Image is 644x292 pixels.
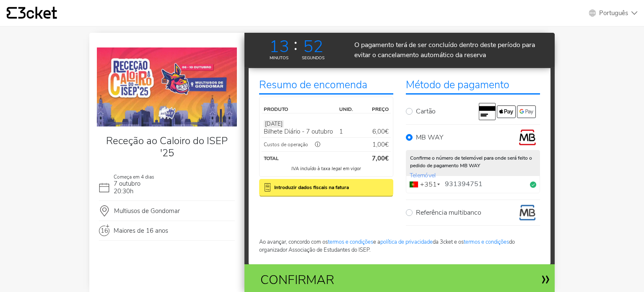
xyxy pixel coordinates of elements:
[101,135,233,159] h4: Receção ao Caloiro do ISEP '25
[517,105,536,118] img: google-pay.9d0a6f4d.svg
[408,173,438,178] label: Telemóvel
[361,105,389,113] p: Preço
[268,166,384,173] p: IVA incluído à taxa legal em vigor
[264,120,284,128] span: [DATE]
[497,105,516,118] img: apple-pay.0415eff4.svg
[254,271,444,289] div: Confirmar
[274,184,349,191] b: Introduzir dados fiscais na fatura
[372,140,385,149] span: 1,00
[114,174,154,180] span: Começa em 4 dias
[308,139,327,151] button: ⓘ
[264,155,356,162] p: Total
[372,154,385,163] span: 7,00
[410,176,442,193] div: +351
[406,176,442,193] div: Portugal: +351
[7,7,17,19] g: {' '}
[105,224,110,229] span: +
[114,179,140,195] span: 7 outubro 20:30h
[416,132,443,142] p: MB WAY
[416,106,436,116] p: Cartão
[296,34,330,51] div: 52
[259,179,393,196] button: Introduzir dados fiscais na fatura
[101,227,110,237] span: 16
[262,34,296,51] div: 13
[296,55,330,61] div: SEGUNDOS
[416,208,481,218] p: Referência multibanco
[380,238,433,246] a: política de privacidade
[406,150,540,176] p: Confirme o número de telemóvel para onde será feito o pedido de pagamento MB WAY
[479,103,496,120] img: cc.91aeaccb.svg
[519,204,536,221] img: multibanco.bbb34faf.png
[464,238,509,246] l: termos e condições
[519,129,536,146] img: mbway.1e3ecf15.png
[264,141,308,148] p: Custos de operação
[308,141,327,149] div: ⓘ
[354,40,548,60] p: O pagamento terá de ser concluído dentro deste período para evitar o cancelamento automático da r...
[114,207,180,215] span: Multiusos de Gondomar
[114,227,168,234] span: Maiores de 16 anos
[406,77,540,95] p: Método de pagamento
[97,47,237,126] img: 7440fe1f37c444abb5e7e2de1cca6be7.webp
[358,140,389,150] p: €
[339,105,356,113] p: unid.
[259,77,393,95] p: Resumo de encomenda
[264,105,335,113] p: Produto
[337,128,358,135] p: 1
[358,128,389,135] p: 6,00€
[259,238,540,255] p: Ao avançar, concordo com os e a da 3cket e os do organizador Associação de Estudantes do ISEP.
[262,55,296,61] div: MINUTOS
[264,128,335,135] p: Bilhete Diário - 7 outubro
[361,154,389,163] p: €
[328,238,373,246] a: termos e condições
